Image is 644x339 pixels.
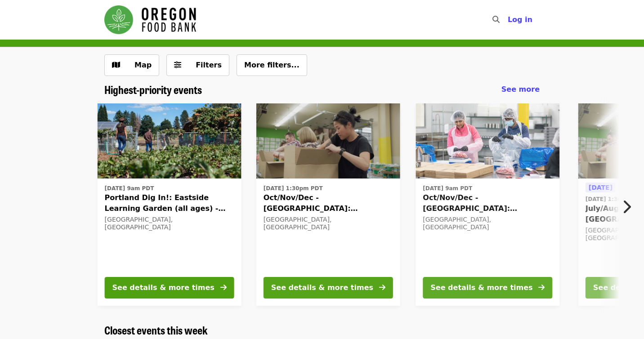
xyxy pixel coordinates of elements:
span: More filters... [244,61,300,69]
a: See details for "Portland Dig In!: Eastside Learning Garden (all ages) - Aug/Sept/Oct" [98,103,241,306]
i: arrow-right icon [220,283,227,292]
button: See details & more times [264,277,393,299]
img: Portland Dig In!: Eastside Learning Garden (all ages) - Aug/Sept/Oct organized by Oregon Food Bank [98,103,241,179]
a: See details for "Oct/Nov/Dec - Beaverton: Repack/Sort (age 10+)" [416,103,559,306]
span: Filters [196,61,222,69]
i: map icon [112,61,120,69]
div: Highest-priority events [97,83,547,96]
span: Oct/Nov/Dec - [GEOGRAPHIC_DATA]: Repack/Sort (age [DEMOGRAPHIC_DATA]+) [423,192,552,214]
a: Closest events this week [104,324,208,337]
time: [DATE] 1:30pm PDT [264,184,323,192]
img: Oct/Nov/Dec - Beaverton: Repack/Sort (age 10+) organized by Oregon Food Bank [416,103,559,179]
span: Log in [508,15,532,24]
time: [DATE] 9am PDT [423,184,472,192]
button: Filters (0 selected) [166,54,229,76]
button: See details & more times [423,277,552,299]
img: Oregon Food Bank - Home [104,5,196,34]
span: See more [501,85,540,94]
div: See details & more times [271,282,373,293]
time: [DATE] 9am PDT [105,184,154,192]
span: [DATE] [589,184,613,191]
div: [GEOGRAPHIC_DATA], [GEOGRAPHIC_DATA] [423,216,552,231]
span: Closest events this week [104,322,208,338]
input: Search [505,9,512,31]
button: More filters... [237,54,307,76]
div: See details & more times [112,282,215,293]
i: chevron-right icon [622,198,631,215]
i: arrow-right icon [379,283,385,292]
span: Portland Dig In!: Eastside Learning Garden (all ages) - Aug/Sept/Oct [105,192,234,214]
span: Oct/Nov/Dec - [GEOGRAPHIC_DATA]: Repack/Sort (age [DEMOGRAPHIC_DATA]+) [264,192,393,214]
div: See details & more times [430,282,532,293]
a: See more [501,84,540,95]
i: sliders-h icon [174,61,181,69]
span: Map [134,61,152,69]
img: Oct/Nov/Dec - Portland: Repack/Sort (age 8+) organized by Oregon Food Bank [256,103,400,179]
div: Closest events this week [97,324,547,337]
button: Next item [614,194,644,219]
i: search icon [492,15,500,24]
span: Highest-priority events [104,81,202,97]
a: Highest-priority events [104,83,202,96]
i: arrow-right icon [538,283,545,292]
div: [GEOGRAPHIC_DATA], [GEOGRAPHIC_DATA] [105,216,234,231]
a: See details for "Oct/Nov/Dec - Portland: Repack/Sort (age 8+)" [256,103,400,306]
div: [GEOGRAPHIC_DATA], [GEOGRAPHIC_DATA] [264,216,393,231]
button: See details & more times [105,277,234,299]
button: Show map view [104,54,159,76]
button: Log in [501,11,540,29]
